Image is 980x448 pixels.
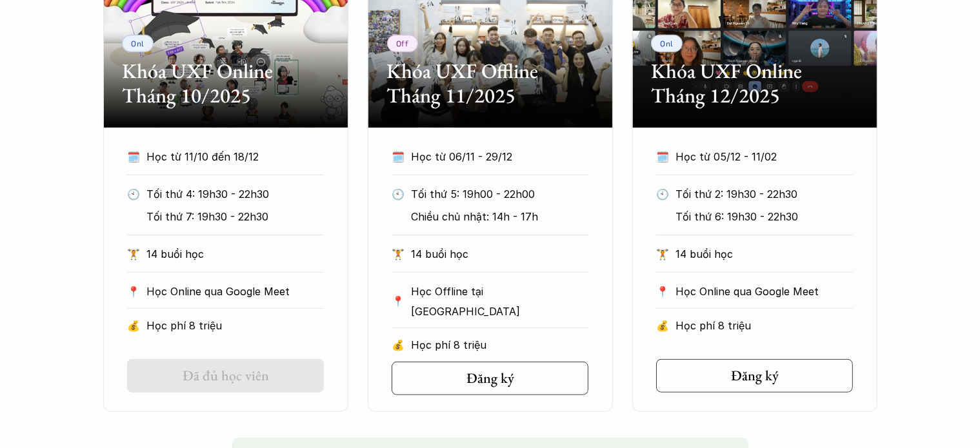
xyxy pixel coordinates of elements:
p: Chiều chủ nhật: 14h - 17h [411,207,588,226]
h2: Khóa UXF Online Tháng 10/2025 [123,59,329,108]
p: 🏋️ [127,244,140,264]
p: 🗓️ [392,147,405,166]
p: 14 buổi học [411,244,588,264]
p: 💰 [127,316,140,335]
p: Học từ 06/11 - 29/12 [411,147,565,166]
p: 🕙 [392,184,405,204]
p: Học phí 8 triệu [675,316,853,335]
p: 📍 [656,286,669,298]
p: Học phí 8 triệu [411,335,588,355]
p: Học Online qua Google Meet [675,282,853,301]
h5: Đăng ký [731,367,779,384]
p: Tối thứ 7: 19h30 - 22h30 [146,207,324,226]
p: Tối thứ 4: 19h30 - 22h30 [146,184,324,204]
p: Học từ 05/12 - 11/02 [675,147,829,166]
h5: Đã đủ học viên [183,367,269,384]
p: Onl [131,39,145,48]
h2: Khóa UXF Online Tháng 12/2025 [652,59,858,108]
p: Tối thứ 2: 19h30 - 22h30 [675,184,853,204]
p: 💰 [656,316,669,335]
p: 14 buổi học [146,244,324,264]
p: 📍 [392,295,405,307]
p: Học phí 8 triệu [146,316,324,335]
p: Onl [660,39,674,48]
p: Học từ 11/10 đến 18/12 [146,147,300,166]
p: 🏋️ [392,244,405,264]
a: Đăng ký [656,359,853,393]
p: Off [396,39,409,48]
a: Đăng ký [392,362,588,395]
p: 14 buổi học [675,244,853,264]
p: 📍 [127,286,140,298]
p: 💰 [392,335,405,355]
h2: Khóa UXF Offline Tháng 11/2025 [387,59,594,108]
p: 🕙 [656,184,669,204]
p: 🕙 [127,184,140,204]
p: Học Online qua Google Meet [146,282,324,301]
p: Học Offline tại [GEOGRAPHIC_DATA] [411,282,588,321]
p: Tối thứ 6: 19h30 - 22h30 [675,207,853,226]
h5: Đăng ký [466,370,514,387]
p: 🗓️ [656,147,669,166]
p: 🗓️ [127,147,140,166]
p: Tối thứ 5: 19h00 - 22h00 [411,184,588,204]
p: 🏋️ [656,244,669,264]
